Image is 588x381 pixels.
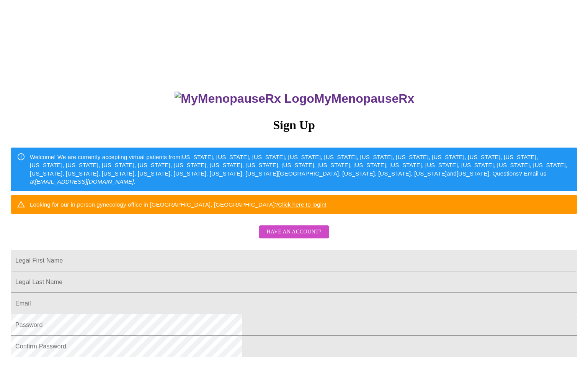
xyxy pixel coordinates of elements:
[35,178,134,185] em: [EMAIL_ADDRESS][DOMAIN_NAME]
[12,92,578,106] h3: MyMenopauseRx
[259,225,329,239] button: Have an account?
[175,92,314,106] img: MyMenopauseRx Logo
[266,227,321,237] span: Have an account?
[278,201,327,208] a: Click here to login!
[257,234,331,240] a: Have an account?
[30,150,571,189] div: Welcome! We are currently accepting virtual patients from [US_STATE], [US_STATE], [US_STATE], [US...
[30,197,327,212] div: Looking for our in person gynecology office in [GEOGRAPHIC_DATA], [GEOGRAPHIC_DATA]?
[11,118,577,132] h3: Sign Up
